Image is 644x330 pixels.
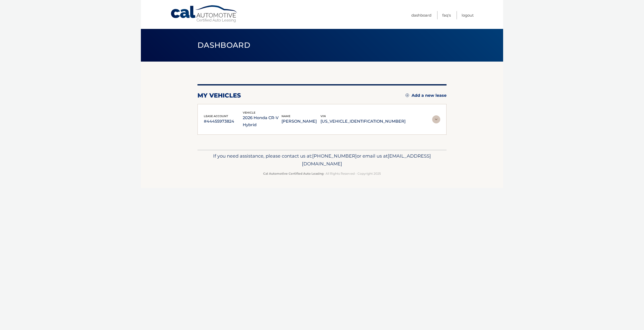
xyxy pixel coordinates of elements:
[243,114,282,128] p: 2026 Honda CR-V Hybrid
[197,40,250,50] span: Dashboard
[204,118,243,125] p: #44455973824
[406,93,447,98] a: Add a new lease
[312,153,357,159] span: [PHONE_NUMBER]
[411,11,431,19] a: Dashboard
[204,114,228,118] span: lease account
[281,114,290,118] span: name
[170,5,238,23] a: Cal Automotive
[406,93,409,97] img: add.svg
[432,115,440,123] img: accordion-rest.svg
[243,111,255,114] span: vehicle
[263,172,324,175] strong: Cal Automotive Certified Auto Leasing
[320,114,326,118] span: vin
[197,92,241,99] h2: my vehicles
[281,118,320,125] p: [PERSON_NAME]
[201,171,443,176] p: - All Rights Reserved - Copyright 2025
[320,118,406,125] p: [US_VEHICLE_IDENTIFICATION_NUMBER]
[462,11,474,19] a: Logout
[201,152,443,168] p: If you need assistance, please contact us at: or email us at
[442,11,451,19] a: FAQ's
